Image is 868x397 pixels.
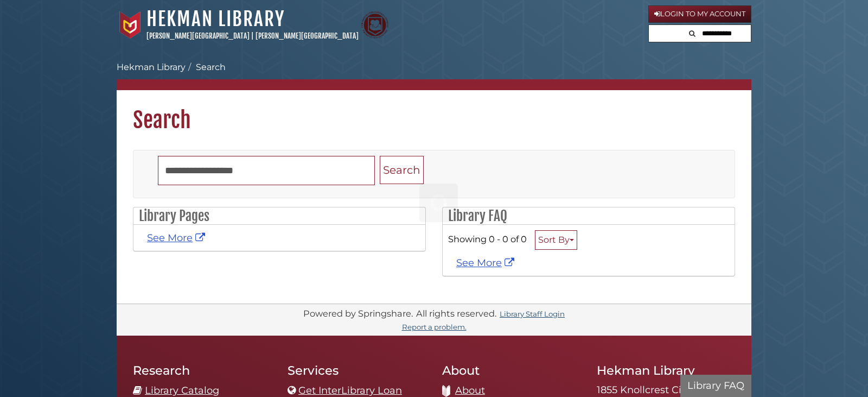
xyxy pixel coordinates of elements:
[648,5,751,23] a: Login to My Account
[535,230,577,250] button: Sort By
[680,375,751,397] button: Library FAQ
[689,30,695,37] i: Search
[414,308,498,319] div: All rights reserved.
[146,31,250,40] a: [PERSON_NAME][GEOGRAPHIC_DATA]
[186,61,226,74] li: Search
[380,156,424,185] button: Search
[443,207,735,225] h2: Library FAQ
[298,385,402,396] a: Get InterLibrary Loan
[147,232,208,244] a: See More
[448,234,527,244] span: Showing 0 - 0 of 0
[256,31,359,40] a: [PERSON_NAME][GEOGRAPHIC_DATA]
[456,257,517,269] a: See More
[146,7,285,31] a: Hekman Library
[597,363,735,378] h2: Hekman Library
[500,310,565,318] a: Library Staff Login
[133,207,425,225] h2: Library Pages
[117,11,144,39] img: Calvin University
[442,363,580,378] h2: About
[133,363,271,378] h2: Research
[117,62,186,72] a: Hekman Library
[251,31,254,40] span: |
[145,385,219,396] a: Library Catalog
[117,90,751,134] h1: Search
[302,308,414,319] div: Powered by Springshare.
[430,194,447,211] img: Working...
[117,61,751,90] nav: breadcrumb
[402,323,467,331] a: Report a problem.
[686,25,699,40] button: Search
[361,11,388,39] img: Calvin Theological Seminary
[288,363,426,378] h2: Services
